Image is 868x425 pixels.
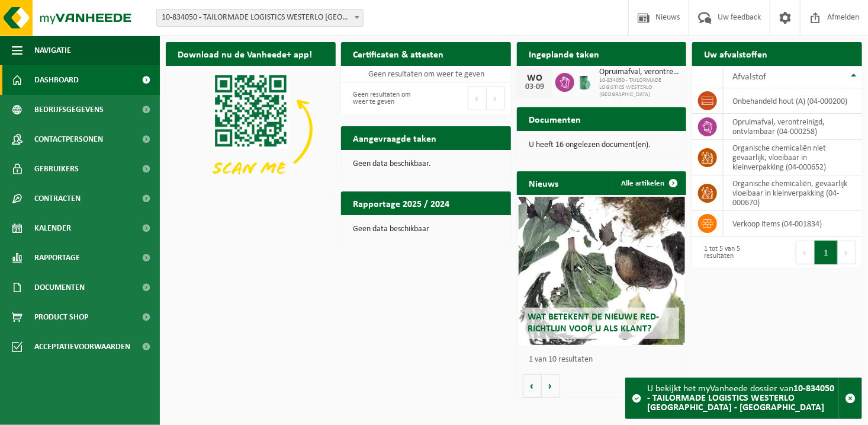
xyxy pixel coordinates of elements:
[166,66,336,193] img: Download de VHEPlus App
[166,42,324,65] h2: Download nu de Vanheede+ app!
[724,175,862,211] td: organische chemicaliën, gevaarlijk vloeibaar in kleinverpakking (04-000670)
[815,241,838,264] button: 1
[796,241,815,264] button: Previous
[523,74,546,83] div: WO
[34,213,71,243] span: Kalender
[34,36,71,65] span: Navigatie
[732,72,766,82] span: Afvalstof
[517,171,570,194] h2: Nieuws
[353,160,499,168] p: Geen data beschikbaar.
[156,9,364,27] span: 10-834050 - TAILORMADE LOGISTICS WESTERLO NV - WESTERLO
[34,154,79,184] span: Gebruikers
[529,141,675,149] p: U heeft 16 ongelezen document(en).
[517,42,611,65] h2: Ingeplande taken
[353,225,499,234] p: Geen data beschikbaar
[612,171,685,195] a: Alle artikelen
[724,88,862,114] td: onbehandeld hout (A) (04-000200)
[157,9,363,26] span: 10-834050 - TAILORMADE LOGISTICS WESTERLO NV - WESTERLO
[341,42,455,65] h2: Certificaten & attesten
[487,87,505,110] button: Next
[468,87,487,110] button: Previous
[34,95,104,124] span: Bedrijfsgegevens
[34,124,103,154] span: Contactpersonen
[523,83,546,91] div: 03-09
[698,239,771,266] div: 1 tot 5 van 5 resultaten
[347,85,420,111] div: Geen resultaten om weer te geven
[647,378,838,418] div: U bekijkt het myVanheede dossier van
[724,114,862,140] td: opruimafval, verontreinigd, ontvlambaar (04-000258)
[599,68,681,77] span: Opruimafval, verontreinigd, ontvlambaar
[574,71,594,91] img: PB-OT-0200-MET-00-02
[599,77,681,98] span: 10-834050 - TAILORMADE LOGISTICS WESTERLO [GEOGRAPHIC_DATA]
[542,374,560,398] button: Volgende
[517,107,593,130] h2: Documenten
[34,273,85,302] span: Documenten
[34,65,79,95] span: Dashboard
[341,126,448,149] h2: Aangevraagde taken
[34,302,88,332] span: Product Shop
[523,374,542,398] button: Vorige
[34,243,80,273] span: Rapportage
[647,384,834,413] strong: 10-834050 - TAILORMADE LOGISTICS WESTERLO [GEOGRAPHIC_DATA] - [GEOGRAPHIC_DATA]
[529,356,681,364] p: 1 van 10 resultaten
[519,197,685,345] a: Wat betekent de nieuwe RED-richtlijn voor u als klant?
[724,211,862,237] td: verkoop items (04-001834)
[692,42,779,65] h2: Uw afvalstoffen
[341,191,461,215] h2: Rapportage 2025 / 2024
[34,332,130,362] span: Acceptatievoorwaarden
[423,215,510,238] a: Bekijk rapportage
[528,312,659,333] span: Wat betekent de nieuwe RED-richtlijn voor u als klant?
[341,66,511,82] td: Geen resultaten om weer te geven
[34,184,81,213] span: Contracten
[724,140,862,175] td: organische chemicaliën niet gevaarlijk, vloeibaar in kleinverpakking (04-000652)
[838,241,856,264] button: Next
